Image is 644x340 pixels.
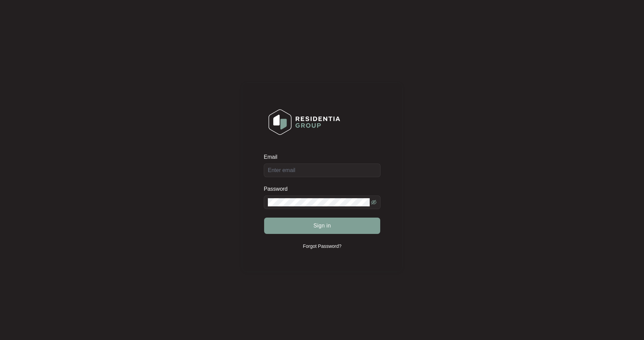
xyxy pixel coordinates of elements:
[371,200,376,205] span: eye-invisible
[264,164,381,177] input: Email
[313,222,331,230] span: Sign in
[268,198,370,206] input: Password
[264,154,282,160] label: Email
[264,218,380,234] button: Sign in
[264,186,293,192] label: Password
[303,243,342,250] p: Forgot Password?
[264,105,345,139] img: Login Logo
